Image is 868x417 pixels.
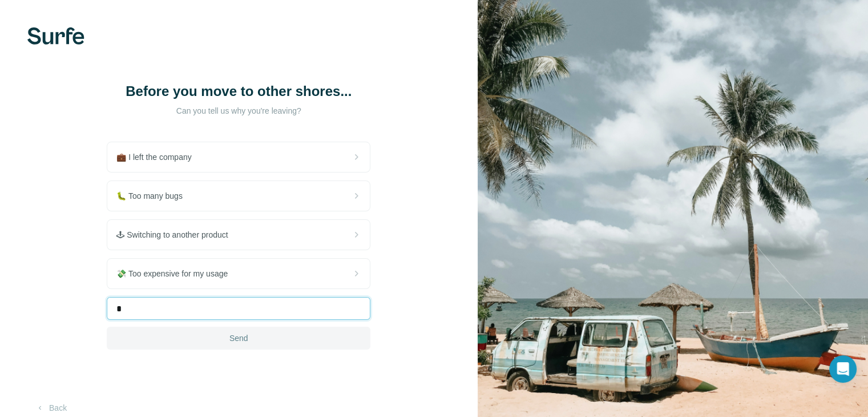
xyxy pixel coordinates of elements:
div: Open Intercom Messenger [829,355,857,383]
span: 🐛 Too many bugs [116,190,192,202]
span: 💼 I left the company [116,151,200,163]
img: Surfe's logo [27,27,84,45]
span: 🕹 Switching to another product [116,229,237,240]
button: Send [107,327,370,350]
p: Can you tell us why you're leaving? [124,105,353,117]
span: Send [229,332,248,344]
h1: Before you move to other shores... [124,82,353,101]
span: 💸 Too expensive for my usage [116,268,237,279]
